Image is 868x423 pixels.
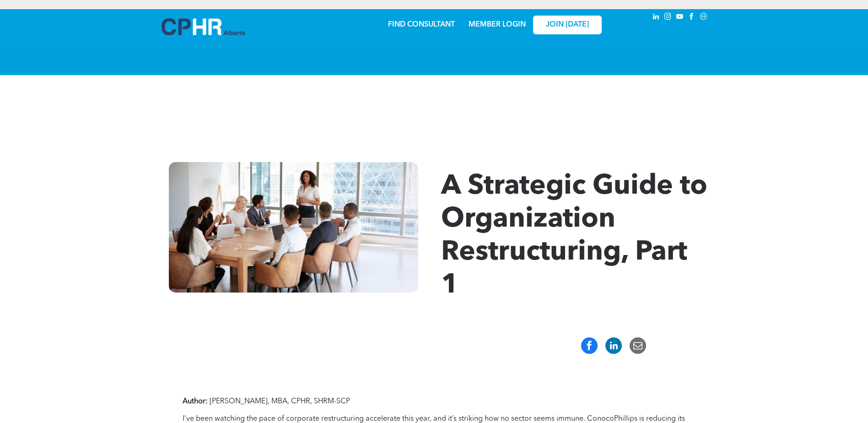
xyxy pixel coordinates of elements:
a: MEMBER LOGIN [469,21,526,28]
a: FIND CONSULTANT [388,21,455,28]
a: Social network [699,11,709,24]
span: JOIN [DATE] [546,21,589,29]
img: A blue and white logo for cp alberta [162,18,245,35]
strong: Author: [183,398,208,405]
a: instagram [663,11,673,24]
span: [PERSON_NAME], MBA, CPHR, SHRM-SCP [210,398,350,405]
a: JOIN [DATE] [533,16,602,34]
a: facebook [687,11,697,24]
span: A Strategic Guide to Organization Restructuring, Part 1 [441,173,707,299]
a: youtube [675,11,685,24]
a: linkedin [651,11,661,24]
